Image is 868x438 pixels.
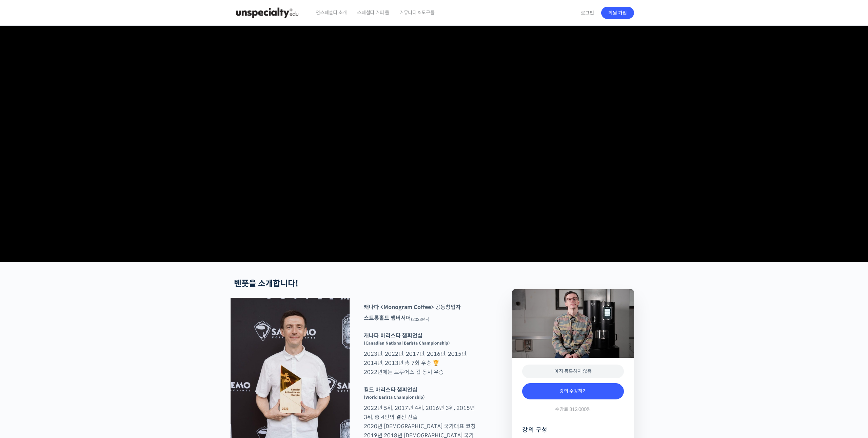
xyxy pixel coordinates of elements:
[364,341,450,346] sup: (Canadian National Barista Championship)
[364,395,425,400] sup: (World Barista Championship)
[364,304,461,311] strong: 캐나다 <Monogram Coffee> 공동창업자
[360,331,479,377] p: 2023년, 2022년, 2017년, 2016년, 2015년, 2014년, 2013년 총 7회 우승 🏆 2022년에는 브루어스 컵 동시 우승
[522,365,624,378] div: 아직 등록하지 않음
[364,314,411,322] strong: 스트롱홀드 앰버서더
[234,279,476,289] h2: 벤풋을 소개합니다!
[411,317,429,322] sub: (2023년~)
[601,7,634,19] a: 회원 가입
[577,5,598,21] a: 로그인
[555,406,591,413] span: 수강료 312,000원
[364,386,417,393] strong: 월드 바리스타 챔피언십
[364,332,422,339] strong: 캐나다 바리스타 챔피언십
[522,383,624,399] a: 강의 수강하기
